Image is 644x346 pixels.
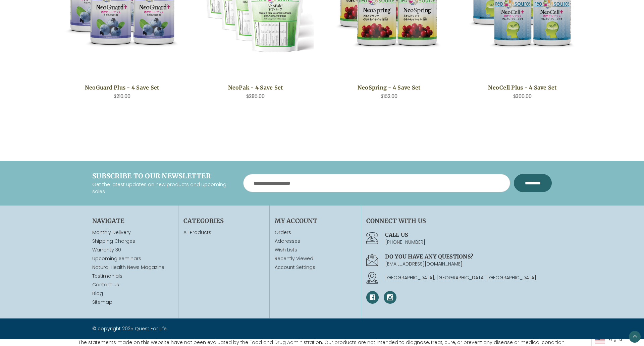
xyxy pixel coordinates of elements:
span: $285.00 [246,93,265,100]
a: Addresses [275,238,356,245]
h4: Call us [385,231,552,239]
a: Warranty 30 [92,246,121,253]
a: All Products [183,229,211,236]
a: Testimonials [92,273,122,279]
p: © copyright 2025 Quest For Life. [92,325,317,332]
p: The statements made on this website have not been evaluated by the Food and Drug Administration. ... [78,339,566,346]
a: Recently Viewed [275,255,356,262]
a: Wish Lists [275,246,356,253]
a: NeoSpring - 4 Save Set [334,83,443,92]
a: Upcoming Seminars [92,255,141,262]
a: Blog [92,290,103,297]
a: [PHONE_NUMBER] [385,239,425,245]
a: Sitemap [92,299,112,305]
a: NeoGuard Plus - 4 Save Set [67,83,176,92]
a: Contact Us [92,281,119,288]
a: [EMAIL_ADDRESS][DOMAIN_NAME] [385,261,463,267]
h4: My Account [275,216,356,225]
p: [GEOGRAPHIC_DATA], [GEOGRAPHIC_DATA] [GEOGRAPHIC_DATA] [385,274,552,281]
h4: Categories [183,216,264,225]
a: Orders [275,229,356,236]
a: NeoCell Plus - 4 Save Set [468,83,577,92]
span: $300.00 [513,93,532,100]
a: Account Settings [275,264,356,271]
span: $152.00 [381,93,397,100]
a: NeoPak - 4 Save Set [201,83,310,92]
h4: Navigate [92,216,173,225]
h4: Subscribe to our newsletter [92,171,233,181]
h4: Do you have any questions? [385,252,552,261]
span: $210.00 [114,93,130,100]
a: Natural Health News Magazine [92,264,164,271]
h4: Connect With Us [366,216,552,225]
a: Shipping Charges [92,238,135,244]
p: Get the latest updates on new products and upcoming sales [92,181,233,195]
a: Monthly Delivery [92,229,131,236]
